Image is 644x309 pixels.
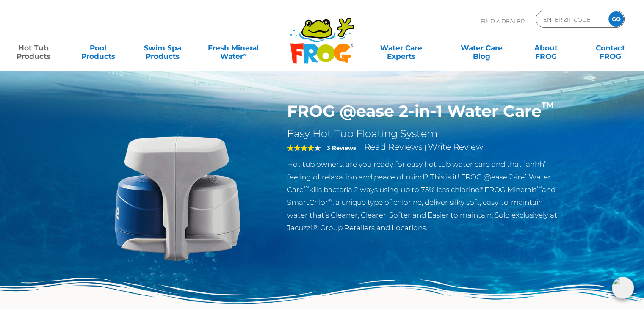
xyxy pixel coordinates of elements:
[287,144,314,151] span: 4
[287,127,564,140] h2: Easy Hot Tub Floating System
[428,142,483,152] a: Write Review
[542,13,600,25] input: Zip Code Form
[304,185,309,191] sup: ™
[536,185,542,191] sup: ™
[81,102,275,295] img: @ease-2-in-1-Holder-v2.png
[424,143,426,152] span: |
[328,197,332,204] sup: ®
[612,277,634,299] img: openIcon
[608,11,624,27] input: GO
[73,39,123,56] a: PoolProducts
[360,39,442,56] a: Water CareExperts
[481,11,525,32] p: Find A Dealer
[542,99,554,114] sup: ™
[287,102,564,121] h1: FROG @ease 2-in-1 Water Care
[521,39,571,56] a: AboutFROG
[327,144,356,151] strong: 3 Reviews
[456,39,506,56] a: Water CareBlog
[586,39,636,56] a: ContactFROG
[138,39,188,56] a: Swim SpaProducts
[243,51,246,58] sup: ∞
[202,39,265,56] a: Fresh MineralWater∞
[8,39,58,56] a: Hot TubProducts
[287,158,564,234] p: Hot tub owners, are you ready for easy hot tub water care and that “ahhh” feeling of relaxation a...
[364,142,423,152] a: Read Reviews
